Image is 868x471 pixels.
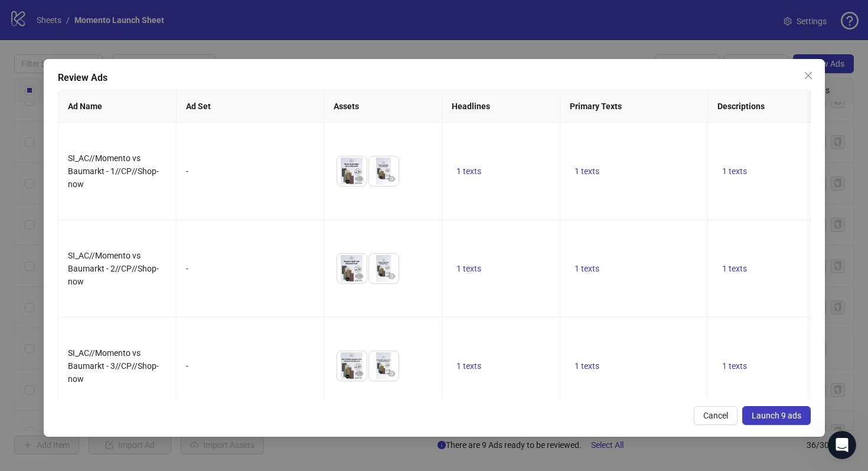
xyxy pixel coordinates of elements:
button: Preview [353,269,367,283]
span: 1 texts [722,264,747,273]
span: SI_AC//Momento vs Baumarkt - 1//CP//Shop-now [68,153,159,189]
span: eye [355,175,364,183]
span: 1 texts [456,166,481,176]
span: 1 texts [456,264,481,273]
button: Preview [384,172,399,186]
button: Close [799,66,818,85]
span: eye [355,369,364,378]
button: Preview [384,367,399,381]
span: 1 texts [456,361,481,371]
th: Descriptions [708,90,856,123]
div: Review Ads [58,71,811,85]
button: Cancel [694,406,738,425]
div: - [186,262,314,275]
th: Headlines [442,90,560,123]
img: Asset 1 [337,156,367,186]
div: - [186,359,314,372]
th: Ad Name [58,90,177,123]
button: 1 texts [717,359,752,373]
span: SI_AC//Momento vs Baumarkt - 3//CP//Shop-now [68,348,159,384]
th: Assets [324,90,442,123]
button: 1 texts [570,164,604,178]
span: eye [355,272,364,280]
span: 1 texts [575,361,599,371]
img: Asset 1 [337,351,367,381]
button: Launch 9 ads [742,406,811,425]
span: Cancel [703,411,728,420]
th: Ad Set [177,90,324,123]
img: Asset 2 [369,156,399,186]
span: eye [387,175,396,183]
img: Asset 2 [369,254,399,283]
button: 1 texts [717,164,752,178]
button: 1 texts [452,164,486,178]
button: Preview [384,269,399,283]
button: 1 texts [570,261,604,276]
button: 1 texts [452,261,486,276]
th: Primary Texts [560,90,708,123]
button: 1 texts [452,359,486,373]
img: Asset 1 [337,254,367,283]
img: Asset 2 [369,351,399,381]
button: Preview [353,172,367,186]
button: 1 texts [717,261,752,276]
iframe: Intercom live chat [828,431,856,459]
span: 1 texts [575,264,599,273]
span: 1 texts [722,361,747,371]
button: 1 texts [570,359,604,373]
span: 1 texts [575,166,599,176]
span: 1 texts [722,166,747,176]
button: Preview [353,367,367,381]
span: Launch 9 ads [752,411,801,420]
span: eye [387,369,396,378]
span: eye [387,272,396,280]
span: SI_AC//Momento vs Baumarkt - 2//CP//Shop-now [68,251,159,286]
span: close [804,71,813,80]
div: - [186,165,314,178]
